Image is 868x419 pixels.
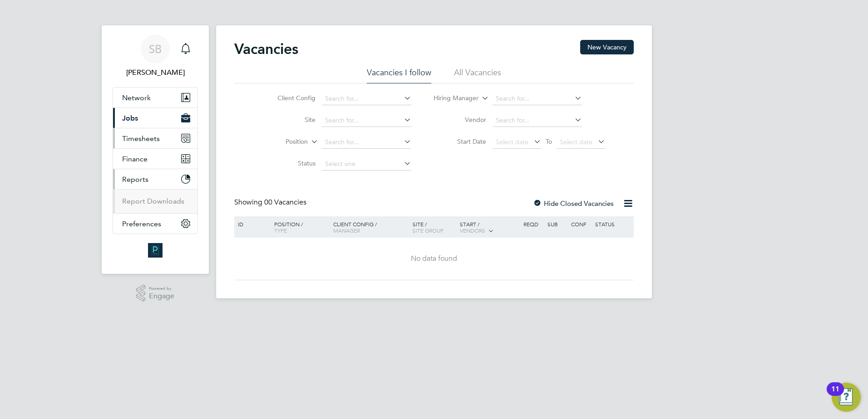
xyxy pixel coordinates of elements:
span: SB [149,43,162,55]
div: Client Config / [331,216,410,238]
button: Reports [113,169,197,189]
input: Search for... [322,114,411,127]
div: Reports [113,189,197,213]
label: Site [263,116,316,124]
span: To [543,136,555,147]
div: 11 [831,389,839,401]
span: Select date [496,138,528,146]
a: Powered byEngage [136,285,175,302]
div: Site / [410,216,458,238]
span: Surinder Badwal [113,67,198,78]
input: Search for... [493,114,582,127]
button: Preferences [113,214,197,234]
span: Timesheets [122,134,160,143]
label: Status [263,159,316,167]
div: Start / [458,216,521,239]
label: Hide Closed Vacancies [533,199,614,208]
button: Jobs [113,108,197,128]
button: New Vacancy [580,40,634,54]
label: Position [256,137,308,146]
span: Reports [122,175,148,184]
h2: Vacancies [234,40,298,58]
span: Vendors [460,227,485,234]
a: Go to home page [113,243,198,258]
div: Position / [267,216,331,238]
button: Open Resource Center, 11 new notifications [832,383,861,412]
input: Select one [322,158,411,171]
input: Search for... [493,93,582,105]
div: No data found [236,254,632,263]
li: All Vacancies [454,67,501,83]
div: ID [236,216,267,232]
button: Timesheets [113,128,197,148]
input: Search for... [322,93,411,105]
nav: Main navigation [102,25,209,274]
span: Manager [333,227,360,234]
span: Finance [122,155,148,163]
span: Select date [560,138,592,146]
div: Showing [234,198,308,207]
span: Site Group [413,227,444,234]
span: Powered by [149,285,174,292]
button: Network [113,88,197,107]
a: SB[PERSON_NAME] [113,34,198,78]
li: Vacancies I follow [367,67,431,83]
span: Network [122,93,151,102]
span: 00 Vacancies [264,198,306,207]
label: Hiring Manager [426,94,478,103]
button: Finance [113,149,197,169]
a: Report Downloads [122,197,184,205]
div: Status [593,216,632,232]
span: Engage [149,292,174,300]
label: Client Config [263,94,316,102]
label: Start Date [434,137,486,146]
img: prochoicecatering-logo-retina.png [148,243,163,258]
span: Preferences [122,219,161,228]
div: Reqd [521,216,545,232]
label: Vendor [434,116,486,124]
input: Search for... [322,136,411,149]
div: Conf [569,216,592,232]
span: Type [274,227,287,234]
div: Sub [545,216,569,232]
span: Jobs [122,114,138,122]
